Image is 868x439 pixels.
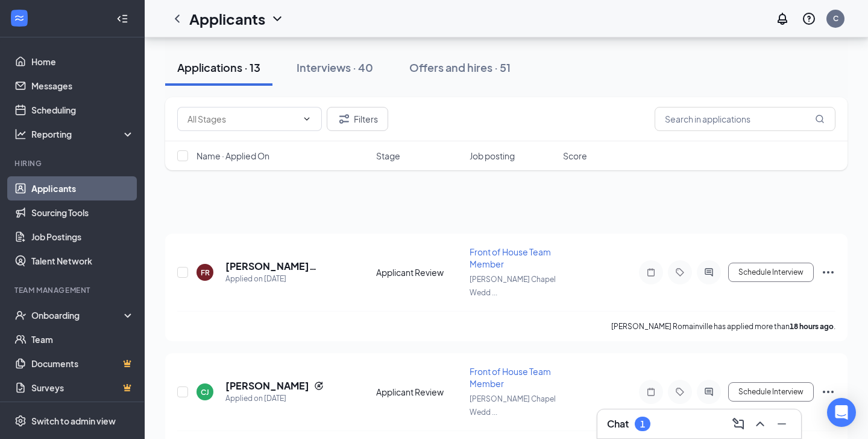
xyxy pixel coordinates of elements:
span: [PERSON_NAME] Chapel Wedd ... [470,394,556,417]
svg: ChevronLeft [170,11,184,26]
input: Search in applications [655,107,835,131]
div: Reporting [31,128,135,140]
div: Interviews · 40 [297,60,373,75]
svg: ChevronDown [302,114,312,124]
div: CJ [201,387,209,397]
button: Schedule Interview [728,382,814,402]
svg: Notifications [775,11,790,26]
button: Minimize [772,414,791,434]
a: Job Postings [31,225,134,249]
b: 18 hours ago [790,322,834,331]
span: Stage [376,150,400,162]
span: Name · Applied On [197,150,269,162]
span: [PERSON_NAME] Chapel Wedd ... [470,275,556,297]
a: Sourcing Tools [31,200,134,225]
div: Applied on [DATE] [225,393,324,405]
button: Filter Filters [327,107,388,131]
svg: Tag [673,268,687,277]
div: C [833,13,838,24]
h5: [PERSON_NAME] [GEOGRAPHIC_DATA] [225,260,344,273]
svg: Reapply [314,381,324,391]
a: Talent Network [31,249,134,273]
span: Front of House Team Member [470,246,551,269]
div: Onboarding [31,309,124,321]
button: ComposeMessage [729,414,748,434]
svg: Note [644,387,658,397]
div: Applied on [DATE] [225,273,344,285]
svg: Tag [673,387,687,397]
svg: Analysis [14,128,27,140]
span: Front of House Team Member [470,366,551,389]
svg: ComposeMessage [731,417,746,431]
div: Hiring [14,158,132,168]
svg: QuestionInfo [802,11,816,26]
h1: Applicants [189,8,265,29]
svg: ActiveChat [702,268,716,277]
a: Applicants [31,176,134,200]
a: SurveysCrown [31,376,134,400]
svg: Collapse [116,13,128,25]
a: Messages [31,74,134,98]
svg: WorkstreamLogo [13,12,25,24]
div: Applicant Review [376,386,462,398]
a: DocumentsCrown [31,351,134,376]
div: Open Intercom Messenger [827,398,856,427]
svg: UserCheck [14,309,27,321]
div: Applications · 13 [177,60,260,75]
svg: ChevronUp [753,417,767,431]
h3: Chat [607,417,629,431]
svg: Ellipses [821,265,835,280]
div: Team Management [14,285,132,295]
svg: Filter [337,112,351,126]
svg: MagnifyingGlass [815,114,825,124]
div: FR [201,268,210,278]
svg: Minimize [775,417,789,431]
svg: Note [644,268,658,277]
a: Team [31,327,134,351]
span: Job posting [470,150,515,162]
div: 1 [640,419,645,429]
p: [PERSON_NAME] Romainville has applied more than . [611,321,835,332]
a: Scheduling [31,98,134,122]
svg: Ellipses [821,385,835,399]
svg: Settings [14,415,27,427]
div: Applicant Review [376,266,462,278]
input: All Stages [187,112,297,126]
svg: ChevronDown [270,11,285,26]
h5: [PERSON_NAME] [225,379,309,393]
div: Offers and hires · 51 [409,60,511,75]
span: Score [563,150,587,162]
a: Home [31,50,134,74]
button: Schedule Interview [728,263,814,282]
button: ChevronUp [750,414,770,434]
svg: ActiveChat [702,387,716,397]
div: Switch to admin view [31,415,116,427]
